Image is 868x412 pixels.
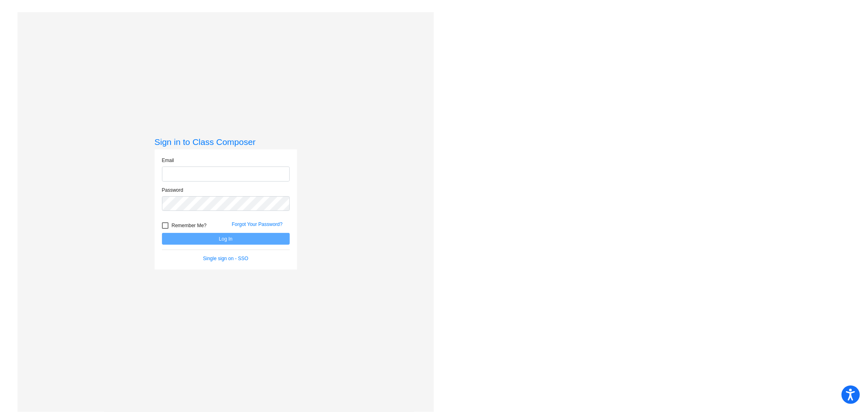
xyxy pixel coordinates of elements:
[155,137,297,147] h3: Sign in to Class Composer
[162,186,184,194] label: Password
[203,256,248,261] a: Single sign on - SSO
[232,221,283,227] a: Forgot Your Password?
[172,221,207,230] span: Remember Me?
[162,233,290,245] button: Log In
[162,157,174,164] label: Email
